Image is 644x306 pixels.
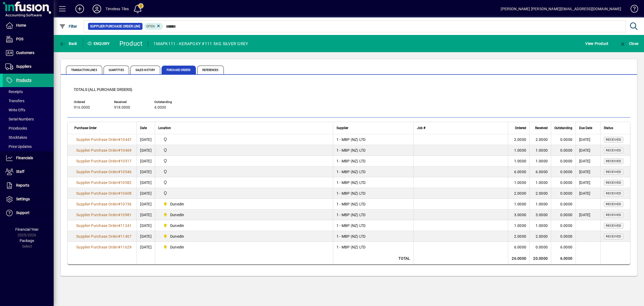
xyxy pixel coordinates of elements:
span: # [118,137,120,142]
td: 1.0000 [529,199,551,209]
a: Reports [3,179,54,192]
span: Customers [16,51,34,55]
span: Filter [59,24,77,29]
span: 11241 [120,223,131,228]
td: [DATE] [137,145,155,156]
span: Purchase Orders [162,66,196,74]
span: # [118,245,120,249]
td: [DATE] [576,209,600,220]
span: 10469 [120,148,131,152]
div: [PERSON_NAME] [PERSON_NAME][EMAIL_ADDRESS][DOMAIN_NAME] [501,5,621,13]
span: Dunedin [161,212,327,218]
span: Dunedin [170,201,184,207]
span: Write Offs [5,108,25,112]
a: Supplier Purchase Order#10517 [74,158,133,164]
span: Quantities [104,66,129,74]
button: Filter [58,22,79,31]
a: Financials [3,151,54,165]
td: 26.0000 [508,252,529,265]
a: Support [3,206,54,220]
span: Received [606,224,621,227]
app-page-header-button: Close enquiry [614,39,644,48]
span: 11629 [120,245,131,249]
span: Supplier Purchase Order [76,159,118,163]
span: Support [16,211,30,215]
td: 1 - MBP (NZ) LTD [333,156,414,166]
td: [DATE] [576,177,600,188]
td: 1.0000 [508,156,529,166]
span: 10582 [120,180,131,185]
td: 0.0000 [551,134,576,145]
td: 6.0000 [551,242,576,252]
a: Supplier Purchase Order#11241 [74,223,133,229]
a: Customers [3,46,54,60]
a: Supplier Purchase Order#10981 [74,212,133,218]
span: Close [620,41,638,46]
span: Dunedin [161,244,327,250]
mat-chip: Completion status: Open [144,23,163,30]
span: Supplier Purchase Order [76,170,118,174]
span: # [118,234,120,239]
span: 10981 [120,213,131,217]
td: 0.0000 [551,220,576,231]
span: 918.0000 [114,105,130,110]
td: 1.0000 [508,199,529,209]
td: [DATE] [137,242,155,252]
a: Suppliers [3,60,54,73]
a: Supplier Purchase Order#10608 [74,190,133,196]
td: 1 - MBP (NZ) LTD [333,242,414,252]
button: Back [58,39,79,48]
td: [DATE] [576,188,600,199]
td: [DATE] [137,188,155,199]
span: Products [16,78,31,82]
span: # [118,159,120,163]
td: 1 - MBP (NZ) LTD [333,145,414,156]
span: Open [146,24,155,28]
a: Supplier Purchase Order#10582 [74,180,133,186]
span: Status [604,125,613,131]
div: 1MAPK111 - KERAPOXY #111 5KG SILVER GREY [153,40,248,48]
a: Price Updates [3,142,54,151]
span: Dunedin [170,212,184,218]
td: 0.0000 [551,188,576,199]
span: Financial Year [15,227,39,232]
div: Purchase Order [74,125,133,131]
span: Dunedin [161,233,327,240]
span: Purchase Order [74,125,97,131]
span: Supplier Purchase Order [76,223,118,228]
td: Total [333,252,414,265]
a: Supplier Purchase Order#10736 [74,201,133,207]
span: 11407 [120,234,131,239]
span: Sales History [130,66,160,74]
td: [DATE] [137,209,155,220]
a: Supplier Purchase Order#11407 [74,233,133,239]
td: 0.0000 [551,199,576,209]
a: Pricebooks [3,124,54,133]
div: Due Date [579,125,597,131]
span: Supplier Purchase Order Line [90,24,140,29]
td: 20.0000 [529,252,551,265]
a: Settings [3,193,54,206]
span: 916.0000 [74,105,90,110]
td: [DATE] [576,134,600,145]
td: 3.0000 [529,209,551,220]
span: Back [59,41,77,46]
span: Dunedin [170,223,184,228]
button: Profile [88,4,105,14]
td: 0.0000 [551,156,576,166]
span: Supplier Purchase Order [76,180,118,185]
div: Enquiry [83,39,115,48]
span: Due Date [579,125,592,131]
span: Received [606,138,621,141]
span: Received [606,202,621,206]
span: # [118,213,120,217]
td: 0.0000 [551,177,576,188]
span: Received [606,235,621,238]
a: Supplier Purchase Order#10469 [74,147,133,153]
div: Job # [417,125,505,131]
td: 1 - MBP (NZ) LTD [333,220,414,231]
span: # [118,170,120,174]
td: 2.0000 [508,188,529,199]
a: Supplier Purchase Order#11629 [74,244,133,250]
td: 2.0000 [529,188,551,199]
